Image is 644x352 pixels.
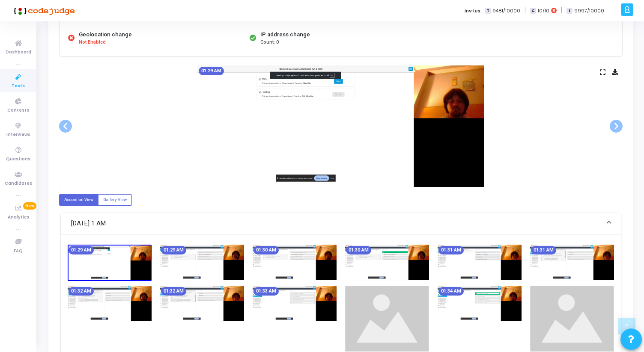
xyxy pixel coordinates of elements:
mat-chip: 01:32 AM [69,287,94,296]
img: screenshot-1756757047751.jpeg [438,286,522,321]
mat-chip: 01:33 AM [253,287,279,296]
mat-expansion-panel-header: [DATE] 1 AM [61,213,621,234]
span: FAQ [14,248,23,255]
img: screenshot-1756756897613.jpeg [530,245,614,280]
img: screenshot-1756756748422.jpeg [68,245,152,281]
mat-chip: 01:31 AM [438,246,464,254]
span: Contests [7,107,29,114]
img: logo [11,2,75,19]
span: 9481/10000 [492,7,520,15]
span: | [525,6,526,15]
img: image_loading.png [345,286,429,352]
span: Analytics [8,214,29,221]
mat-chip: 01:34 AM [438,287,464,296]
img: screenshot-1756756748422.jpeg [197,65,484,187]
img: screenshot-1756756987676.jpeg [253,286,337,321]
span: C [530,8,536,14]
mat-chip: 01:29 AM [69,246,94,254]
span: Dashboard [6,49,31,56]
span: New [23,202,36,210]
span: Count: 0 [260,39,279,46]
img: image_loading.png [530,286,614,352]
mat-chip: 01:29 AM [161,246,186,254]
mat-chip: 01:32 AM [161,287,186,296]
label: Accordion View [59,194,98,206]
div: Geolocation change [79,30,132,39]
mat-chip: 01:30 AM [253,246,279,254]
img: screenshot-1756756807675.jpeg [253,245,337,280]
img: screenshot-1756756777709.jpeg [160,245,244,280]
span: | [561,6,562,15]
span: Candidates [5,180,32,187]
label: Gallery View [98,194,132,206]
mat-chip: 01:29 AM [199,67,224,75]
label: Invites: [465,7,482,15]
img: screenshot-1756756867650.jpeg [438,245,522,280]
img: screenshot-1756756927599.jpeg [68,286,152,321]
div: IP address change [260,30,310,39]
img: screenshot-1756756957717.jpeg [160,286,244,321]
span: Tests [12,83,25,90]
span: Questions [6,156,30,163]
span: Not Enabled [79,39,106,46]
span: 10/10 [538,7,549,15]
mat-chip: 01:30 AM [346,246,371,254]
mat-panel-title: [DATE] 1 AM [71,219,600,228]
span: Interviews [6,131,30,139]
span: I [566,8,572,14]
mat-chip: 01:31 AM [531,246,556,254]
img: screenshot-1756756837675.jpeg [345,245,429,280]
span: T [485,8,491,14]
span: 9997/10000 [574,7,604,15]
